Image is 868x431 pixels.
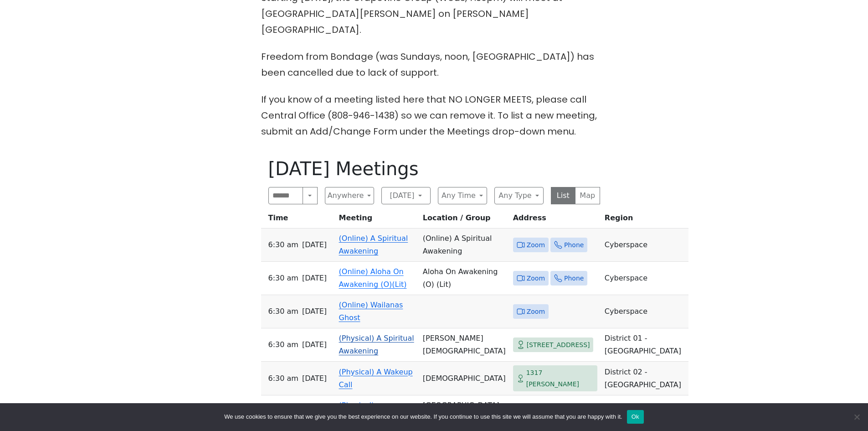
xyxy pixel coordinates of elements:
[261,49,607,81] p: Freedom from Bondage (was Sundays, noon, [GEOGRAPHIC_DATA]) has been cancelled due to lack of sup...
[268,239,298,251] span: 6:30 AM
[438,187,487,204] button: Any Time
[268,158,600,180] h1: [DATE] Meetings
[268,187,303,204] input: Search
[339,301,403,322] a: (Online) Wailanas Ghost
[627,410,644,424] button: Ok
[381,187,431,204] button: [DATE]
[494,187,544,204] button: Any Type
[601,228,688,262] td: Cyberspace
[302,305,327,318] span: [DATE]
[339,234,408,255] a: (Online) A Spiritual Awakening
[601,262,688,295] td: Cyberspace
[419,362,509,395] td: [DEMOGRAPHIC_DATA]
[302,239,327,251] span: [DATE]
[526,367,594,389] span: 1317 [PERSON_NAME]
[303,187,317,204] button: Search
[261,92,607,140] p: If you know of a meeting listed here that NO LONGER MEETS, please call Central Office (808-946-14...
[564,273,584,284] span: Phone
[268,272,298,285] span: 6:30 AM
[302,272,327,285] span: [DATE]
[325,187,374,204] button: Anywhere
[335,212,419,228] th: Meeting
[601,295,688,328] td: Cyberspace
[268,372,298,385] span: 6:30 AM
[527,239,545,251] span: Zoom
[575,187,600,204] button: Map
[339,368,413,389] a: (Physical) A Wakeup Call
[852,412,861,421] span: No
[564,239,584,251] span: Phone
[527,339,590,351] span: [STREET_ADDRESS]
[268,305,298,318] span: 6:30 AM
[261,212,335,228] th: Time
[224,412,622,421] span: We use cookies to ensure that we give you the best experience on our website. If you continue to ...
[302,338,327,351] span: [DATE]
[419,328,509,362] td: [PERSON_NAME][DEMOGRAPHIC_DATA]
[601,328,688,362] td: District 01 - [GEOGRAPHIC_DATA]
[302,372,327,385] span: [DATE]
[419,212,509,228] th: Location / Group
[339,267,407,289] a: (Online) Aloha On Awakening (O)(Lit)
[509,212,601,228] th: Address
[419,262,509,295] td: Aloha On Awakening (O) (Lit)
[268,338,298,351] span: 6:30 AM
[601,362,688,395] td: District 02 - [GEOGRAPHIC_DATA]
[601,212,688,228] th: Region
[527,273,545,284] span: Zoom
[339,334,414,355] a: (Physical) A Spiritual Awakening
[527,306,545,317] span: Zoom
[551,187,576,204] button: List
[419,228,509,262] td: (Online) A Spiritual Awakening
